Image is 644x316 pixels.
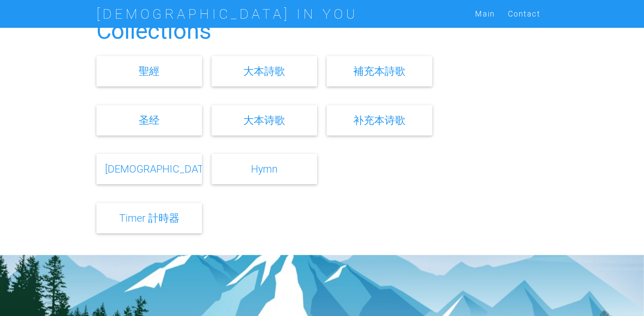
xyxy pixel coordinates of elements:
a: Hymn [251,163,278,175]
a: 補充本詩歌 [353,65,405,77]
a: 圣经 [139,114,160,126]
iframe: Chat [607,277,637,309]
a: 大本詩歌 [244,65,285,77]
a: 大本诗歌 [244,114,285,126]
h2: Collections [96,18,547,44]
a: 补充本诗歌 [353,114,405,126]
a: Timer 計時器 [119,212,179,224]
a: [DEMOGRAPHIC_DATA] [105,163,212,175]
a: 聖經 [139,65,160,77]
